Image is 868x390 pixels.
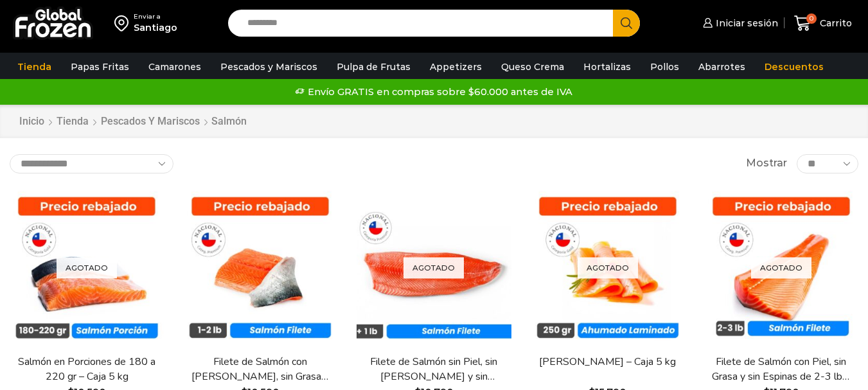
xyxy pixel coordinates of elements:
a: Filete de Salmón con [PERSON_NAME], sin Grasa y sin Espinas 1-2 lb – Caja 10 Kg [191,355,330,384]
span: Iniciar sesión [713,17,778,30]
a: Salmón en Porciones de 180 a 220 gr – Caja 5 kg [17,355,156,384]
a: Papas Fritas [64,55,136,79]
div: Santiago [134,21,177,34]
a: Filete de Salmón sin Piel, sin [PERSON_NAME] y sin [PERSON_NAME] – Caja 10 Kg [364,355,503,384]
a: Abarrotes [692,55,752,79]
a: Tienda [11,55,58,79]
p: Agotado [403,257,464,278]
a: Pescados y Mariscos [100,114,200,129]
a: Filete de Salmón con Piel, sin Grasa y sin Espinas de 2-3 lb – Premium – Caja 10 kg [712,355,851,384]
div: Enviar a [134,12,177,21]
select: Pedido de la tienda [10,154,173,173]
a: Tienda [56,114,89,129]
span: 0 [806,13,817,24]
span: Carrito [817,17,852,30]
a: Pescados y Mariscos [214,55,324,79]
span: Mostrar [746,156,787,171]
h1: Salmón [211,115,247,127]
a: Hortalizas [577,55,637,79]
a: Queso Crema [495,55,571,79]
nav: Breadcrumb [19,114,247,129]
a: Camarones [142,55,208,79]
p: Agotado [751,257,811,278]
a: Appetizers [423,55,488,79]
a: Pulpa de Frutas [330,55,417,79]
img: address-field-icon.svg [114,12,134,34]
a: [PERSON_NAME] – Caja 5 kg [538,355,677,369]
a: Inicio [19,114,45,129]
a: 0 Carrito [791,8,855,39]
button: Search button [613,10,640,37]
p: Agotado [57,257,117,278]
a: Pollos [644,55,686,79]
p: Agotado [578,257,638,278]
a: Descuentos [758,55,830,79]
a: Iniciar sesión [700,10,778,36]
